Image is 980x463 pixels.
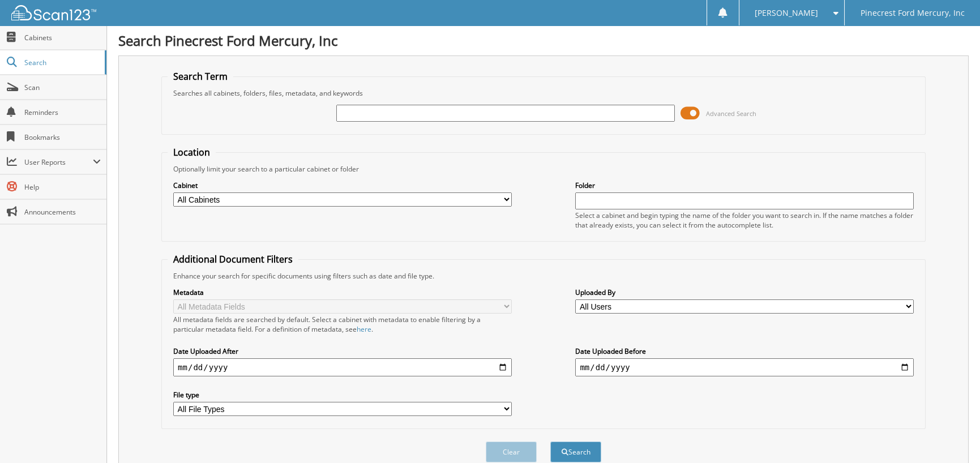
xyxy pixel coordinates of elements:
div: Searches all cabinets, folders, files, metadata, and keywords [168,88,919,98]
div: Select a cabinet and begin typing the name of the folder you want to search in. If the name match... [575,211,914,230]
input: start [173,358,512,376]
span: Search [24,58,99,67]
div: Enhance your search for specific documents using filters such as date and file type. [168,271,919,281]
div: All metadata fields are searched by default. Select a cabinet with metadata to enable filtering b... [173,315,512,334]
span: [PERSON_NAME] [755,10,818,16]
span: Scan [24,83,101,92]
input: end [575,358,914,376]
legend: Search Term [168,70,233,83]
span: Advanced Search [706,109,756,118]
a: here [357,324,371,334]
button: Clear [486,441,537,462]
label: Date Uploaded Before [575,346,914,356]
span: User Reports [24,157,93,167]
label: Folder [575,181,914,190]
div: Optionally limit your search to a particular cabinet or folder [168,164,919,174]
h1: Search Pinecrest Ford Mercury, Inc [118,31,969,50]
span: Pinecrest Ford Mercury, Inc [861,10,965,16]
iframe: Chat Widget [923,409,980,463]
label: File type [173,390,512,400]
span: Help [24,182,101,192]
legend: Additional Document Filters [168,253,298,265]
span: Announcements [24,207,101,217]
label: Uploaded By [575,288,914,297]
span: Bookmarks [24,132,101,142]
label: Metadata [173,288,512,297]
button: Search [550,441,601,462]
span: Reminders [24,108,101,117]
label: Cabinet [173,181,512,190]
label: Date Uploaded After [173,346,512,356]
span: Cabinets [24,33,101,42]
img: scan123-logo-white.svg [11,5,96,20]
legend: Location [168,146,216,158]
